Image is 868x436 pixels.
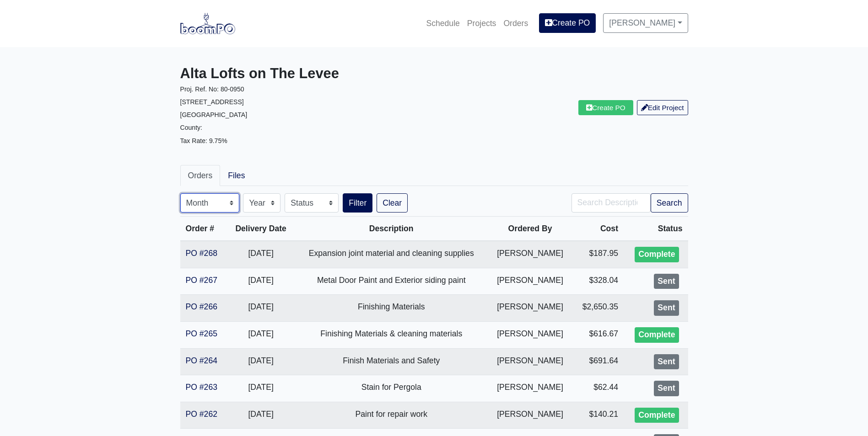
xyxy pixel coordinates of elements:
div: Sent [654,381,679,396]
small: [GEOGRAPHIC_DATA] [180,111,248,118]
a: PO #262 [186,409,217,419]
td: $691.64 [572,348,624,375]
td: Finishing Materials [295,295,488,322]
a: PO #266 [186,302,217,311]
div: Sent [654,274,679,289]
a: PO #267 [186,276,217,285]
small: Proj. Ref. No: 80-0950 [180,85,244,93]
div: Sent [654,354,679,370]
td: Finish Materials and Safety [295,348,488,375]
button: Filter [343,193,372,213]
a: PO #264 [186,356,217,365]
a: Orders [180,165,221,186]
th: Cost [572,217,624,241]
a: Schedule [422,13,463,33]
div: Complete [635,327,679,343]
small: Tax Rate: 9.75% [180,137,227,144]
th: Status [624,217,688,241]
td: $140.21 [572,402,624,429]
a: PO #265 [186,329,217,338]
td: [PERSON_NAME] [488,241,572,268]
th: Delivery Date [227,217,295,241]
td: [DATE] [227,348,295,375]
small: [STREET_ADDRESS] [180,98,244,106]
td: Metal Door Paint and Exterior siding paint [295,268,488,295]
th: Description [295,217,488,241]
h3: Alta Lofts on The Levee [180,65,427,82]
small: County: [180,124,203,131]
td: $187.95 [572,241,624,268]
td: $328.04 [572,268,624,295]
div: Complete [635,408,679,423]
td: Expansion joint material and cleaning supplies [295,241,488,268]
a: Clear [377,193,408,213]
a: PO #268 [186,249,217,258]
td: Finishing Materials & cleaning materials [295,321,488,348]
td: [DATE] [227,375,295,402]
a: Orders [500,13,532,33]
td: [DATE] [227,241,295,268]
td: [DATE] [227,402,295,429]
input: Search [571,193,651,213]
td: [PERSON_NAME] [488,321,572,348]
td: [PERSON_NAME] [488,402,572,429]
a: Projects [464,13,500,33]
td: $62.44 [572,375,624,402]
div: Sent [654,300,679,316]
td: [PERSON_NAME] [488,375,572,402]
td: Stain for Pergola [295,375,488,402]
div: Complete [635,247,679,262]
td: $2,650.35 [572,295,624,322]
img: boomPO [180,13,235,34]
a: Create PO [539,13,596,32]
td: [DATE] [227,295,295,322]
td: $616.67 [572,321,624,348]
a: Create PO [578,100,633,115]
td: [DATE] [227,321,295,348]
button: Search [651,193,688,213]
a: PO #263 [186,383,217,392]
a: [PERSON_NAME] [603,13,688,32]
a: Edit Project [637,100,688,115]
a: Files [220,165,253,186]
th: Order # [180,217,227,241]
td: [PERSON_NAME] [488,348,572,375]
td: [PERSON_NAME] [488,295,572,322]
td: [PERSON_NAME] [488,268,572,295]
td: Paint for repair work [295,402,488,429]
th: Ordered By [488,217,572,241]
td: [DATE] [227,268,295,295]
